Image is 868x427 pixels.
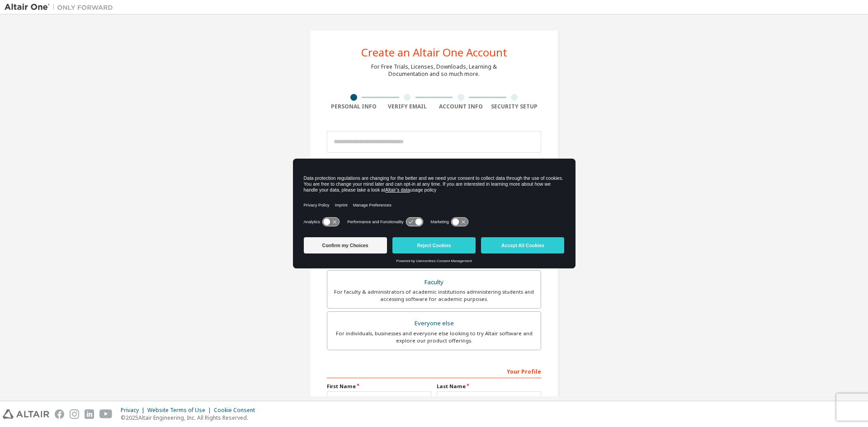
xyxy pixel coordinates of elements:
img: linkedin.svg [85,409,94,419]
label: First Name [327,383,431,390]
img: facebook.svg [55,409,64,419]
div: Your Profile [327,364,541,378]
label: Last Name [437,383,541,390]
div: Faculty [333,276,535,289]
img: youtube.svg [99,409,113,419]
div: Account Info [434,103,488,110]
div: Cookie Consent [214,407,260,414]
div: For Free Trials, Licenses, Downloads, Learning & Documentation and so much more. [371,63,497,78]
div: For individuals, businesses and everyone else looking to try Altair software and explore our prod... [333,330,535,344]
p: © 2025 Altair Engineering, Inc. All Rights Reserved. [121,414,260,422]
div: Personal Info [327,103,381,110]
div: Verify Email [381,103,434,110]
img: instagram.svg [70,409,79,419]
div: Create an Altair One Account [361,47,507,58]
img: Altair One [5,3,118,12]
div: Website Terms of Use [147,407,214,414]
div: Security Setup [488,103,542,110]
div: For faculty & administrators of academic institutions administering students and accessing softwa... [333,288,535,303]
div: Everyone else [333,317,535,330]
div: Privacy [121,407,147,414]
img: altair_logo.svg [3,409,49,419]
